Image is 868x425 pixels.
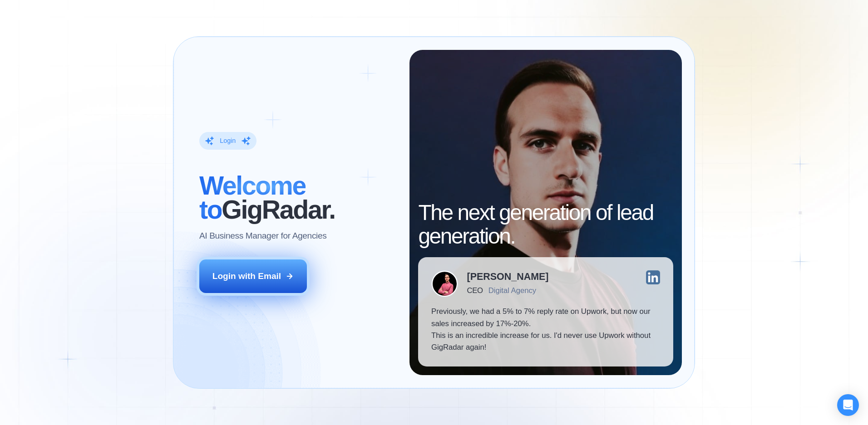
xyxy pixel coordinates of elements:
h2: The next generation of lead generation. [418,201,673,249]
div: Login with Email [212,270,281,282]
div: CEO [467,286,483,295]
div: Digital Agency [488,286,536,295]
button: Login with Email [199,259,307,293]
p: Previously, we had a 5% to 7% reply rate on Upwork, but now our sales increased by 17%-20%. This ... [431,306,660,353]
div: Open Intercom Messenger [837,394,859,416]
div: Login [220,137,236,145]
h2: ‍ GigRadar. [199,174,397,221]
p: AI Business Manager for Agencies [199,230,326,242]
div: [PERSON_NAME] [467,272,549,282]
span: Welcome to [199,171,306,224]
